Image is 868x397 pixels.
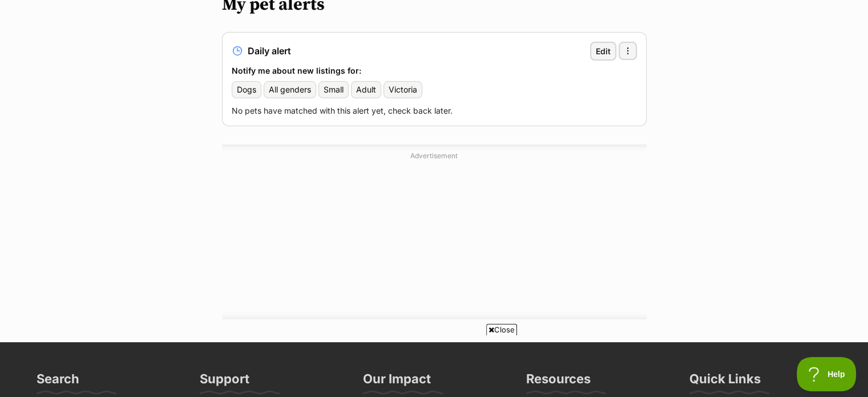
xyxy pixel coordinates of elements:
[37,371,79,394] h3: Search
[486,324,517,335] span: Close
[389,84,417,95] span: Victoria
[248,46,291,56] span: Daily alert
[590,42,616,61] a: Edit
[797,357,857,391] iframe: Help Scout Beacon - Open
[237,84,256,95] span: Dogs
[356,84,376,95] span: Adult
[232,105,637,117] p: No pets have matched with this alert yet, check back later.
[227,340,642,391] iframe: Advertisement
[222,145,647,320] div: Advertisement
[158,165,711,308] iframe: Advertisement
[596,45,611,57] span: Edit
[232,65,637,77] h3: Notify me about new listings for:
[324,84,344,95] span: Small
[269,84,311,95] span: All genders
[689,371,761,394] h3: Quick Links
[200,371,249,394] h3: Support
